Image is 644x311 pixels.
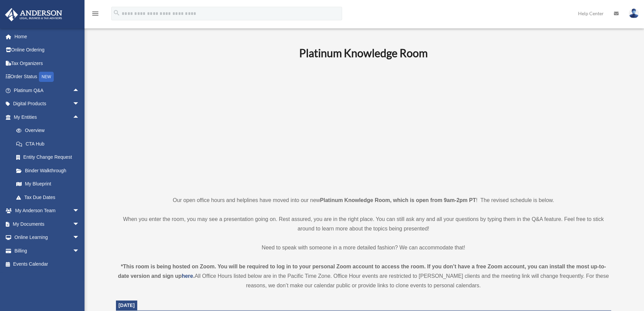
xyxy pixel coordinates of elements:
[5,110,90,124] a: My Entitiesarrow_drop_up
[320,197,476,203] strong: Platinum Knowledge Room, which is open from 9am-2pm PT
[116,243,611,252] p: Need to speak with someone in a more detailed fashion? We can accommodate that!
[629,8,639,18] img: User Pic
[9,151,90,164] a: Entity Change Request
[113,9,120,17] i: search
[3,8,64,21] img: Anderson Advisors Platinum Portal
[5,57,90,70] a: Tax Organizers
[73,244,86,258] span: arrow_drop_down
[73,217,86,231] span: arrow_drop_down
[116,262,611,290] div: All Office Hours listed below are in the Pacific Time Zone. Office Hour events are restricted to ...
[73,97,86,111] span: arrow_drop_down
[39,72,54,82] div: NEW
[119,303,135,308] span: [DATE]
[5,70,90,84] a: Order StatusNEW
[5,217,90,231] a: My Documentsarrow_drop_down
[73,204,86,218] span: arrow_drop_down
[9,177,90,191] a: My Blueprint
[73,231,86,245] span: arrow_drop_down
[5,258,90,271] a: Events Calendar
[5,231,90,244] a: Online Learningarrow_drop_down
[91,9,99,18] i: menu
[73,84,86,97] span: arrow_drop_up
[262,69,465,183] iframe: 231110_Toby_KnowledgeRoom
[5,30,90,43] a: Home
[5,43,90,57] a: Online Ordering
[116,196,611,205] p: Our open office hours and helplines have moved into our new ! The revised schedule is below.
[116,215,611,234] p: When you enter the room, you may see a presentation going on. Rest assured, you are in the right ...
[299,46,428,60] b: Platinum Knowledge Room
[5,204,90,218] a: My Anderson Teamarrow_drop_down
[9,124,90,137] a: Overview
[118,264,606,279] strong: *This room is being hosted on Zoom. You will be required to log in to your personal Zoom account ...
[193,273,194,279] strong: .
[73,110,86,124] span: arrow_drop_up
[5,97,90,111] a: Digital Productsarrow_drop_down
[91,12,99,18] a: menu
[9,164,90,177] a: Binder Walkthrough
[5,84,90,97] a: Platinum Q&Aarrow_drop_up
[9,191,90,204] a: Tax Due Dates
[9,137,90,151] a: CTA Hub
[5,244,90,258] a: Billingarrow_drop_down
[182,273,193,279] a: here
